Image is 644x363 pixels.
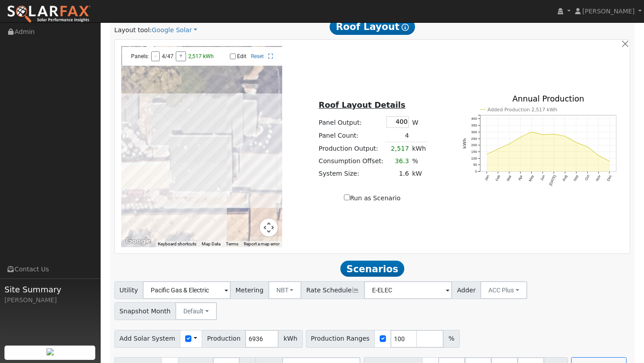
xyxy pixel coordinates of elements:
circle: onclick="" [609,160,610,162]
input: Select a Utility [143,281,231,299]
text: Jan [484,174,490,181]
img: SolarFax [7,5,91,24]
td: 4 [385,129,411,142]
button: NBT [268,281,302,299]
button: Map Data [202,241,220,247]
text: 300 [471,130,477,134]
button: ACC Plus [480,281,527,299]
td: W [411,115,428,129]
text: 350 [471,123,477,127]
a: Full Screen [268,53,273,59]
text: Nov [595,174,602,182]
text: Mar [506,174,513,182]
td: kW [411,168,428,180]
circle: onclick="" [576,142,577,143]
span: Metering [230,281,269,299]
span: kWh [278,330,302,348]
text: 100 [471,156,477,160]
circle: onclick="" [508,143,510,144]
text: 150 [471,150,477,154]
img: retrieve [47,348,54,355]
span: Production [202,330,246,348]
span: 2,517 kWh [188,53,214,59]
circle: onclick="" [531,131,532,133]
span: % [443,330,459,348]
button: Default [175,302,217,320]
span: Utility [114,281,144,299]
circle: onclick="" [553,134,555,135]
span: Adder [452,281,481,299]
a: Report a map error [244,241,280,246]
label: Edit [237,53,246,59]
td: Consumption Offset: [317,155,385,167]
td: kWh [411,142,428,155]
td: System Size: [317,168,385,180]
a: Google Solar [152,25,197,35]
td: Panel Output: [317,115,385,129]
text: 50 [473,163,477,167]
circle: onclick="" [497,148,499,150]
text: Apr [517,174,524,181]
text: 400 [471,117,477,121]
div: [PERSON_NAME] [4,295,96,305]
text: 0 [475,169,477,173]
td: % [411,155,428,167]
a: Open this area in Google Maps (opens a new window) [123,236,153,247]
button: Map camera controls [260,219,278,236]
input: Run as Scenario [344,194,350,200]
span: Panels: [131,53,149,59]
text: Sep [573,174,579,182]
text: May [528,174,535,182]
span: Roof Layout [330,19,415,35]
td: 2,517 [385,142,411,155]
span: Add Solar System [114,330,181,348]
button: - [151,51,160,61]
td: 1.6 [385,168,411,180]
circle: onclick="" [542,134,543,135]
td: Production Output: [317,142,385,155]
label: Run as Scenario [344,194,400,203]
text: Aug [562,174,568,182]
circle: onclick="" [587,146,588,148]
span: Scenarios [340,261,404,277]
button: Keyboard shortcuts [158,241,196,247]
span: Site Summary [4,283,96,295]
td: Panel Count: [317,129,385,142]
text: Annual Production [513,94,585,103]
input: Select a Rate Schedule [364,281,452,299]
a: Reset [251,53,264,59]
span: Snapshot Month [114,302,176,320]
i: Show Help [402,24,409,31]
td: 36.3 [385,155,411,167]
circle: onclick="" [486,153,487,155]
text: Added Production 2,517 kWh [487,107,557,113]
a: Terms (opens in new tab) [226,241,238,246]
text: kWh [462,138,467,149]
text: Oct [585,174,591,181]
circle: onclick="" [564,135,566,137]
span: 4/47 [162,53,174,59]
span: Rate Schedule [301,281,364,299]
circle: onclick="" [598,155,599,156]
span: Layout tool: [114,26,152,34]
span: [PERSON_NAME] [582,8,635,15]
img: Google [123,236,153,247]
circle: onclick="" [520,137,521,138]
text: Jun [540,174,546,181]
text: [DATE] [549,174,557,186]
u: Roof Layout Details [319,101,406,110]
text: 200 [471,143,477,147]
button: + [176,51,186,61]
text: Dec [606,174,613,182]
span: Production Ranges [306,330,375,348]
text: Feb [495,174,501,182]
text: 250 [471,137,477,141]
